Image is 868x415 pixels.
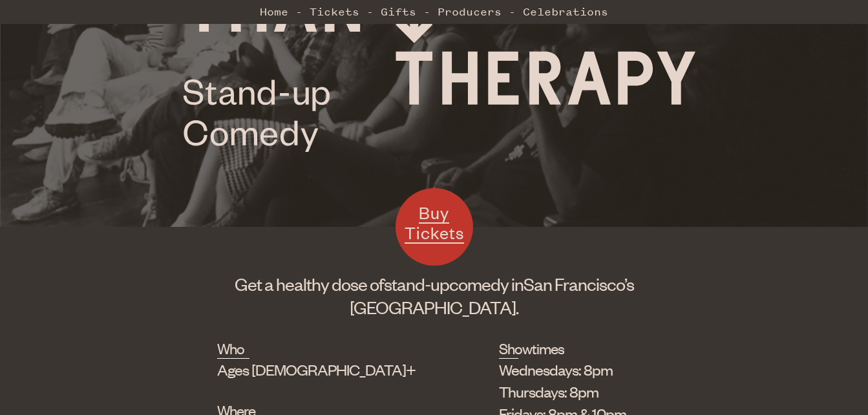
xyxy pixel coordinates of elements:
span: stand-up [384,273,449,295]
div: Ages [DEMOGRAPHIC_DATA]+ [217,359,434,381]
span: [GEOGRAPHIC_DATA]. [350,296,518,318]
span: Buy Tickets [405,202,464,244]
h2: Who [217,338,249,359]
li: Thursdays: 8pm [499,381,632,403]
span: San Francisco’s [524,273,634,295]
li: Wednesdays: 8pm [499,359,632,381]
h1: Get a healthy dose of comedy in [217,272,651,319]
h2: Showtimes [499,338,519,359]
a: Buy Tickets [396,188,473,266]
